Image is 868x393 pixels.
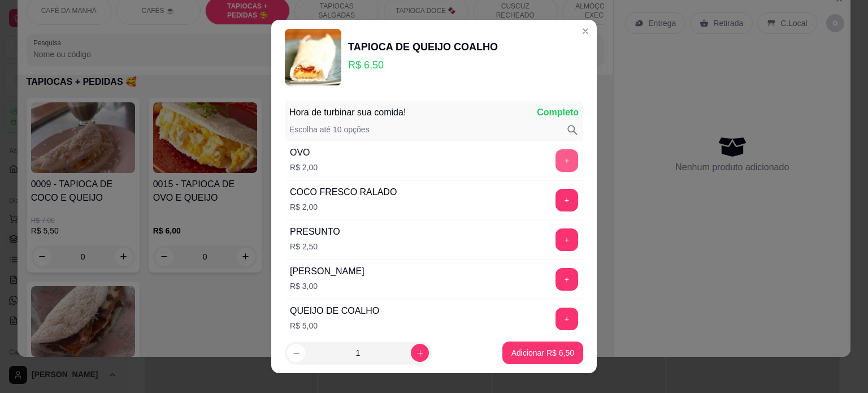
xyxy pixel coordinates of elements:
p: R$ 2,00 [290,162,318,173]
p: R$ 2,50 [290,241,340,252]
button: add [555,228,578,251]
p: R$ 5,00 [290,320,379,331]
p: Adicionar R$ 6,50 [511,347,574,359]
p: R$ 2,00 [290,201,397,213]
div: COCO FRESCO RALADO [290,185,397,199]
p: Completo [537,106,579,119]
div: TAPIOCA DE QUEIJO COALHO [348,39,498,55]
p: Hora de turbinar sua comida! [289,106,406,119]
button: decrease-product-quantity [287,344,305,362]
button: add [555,308,578,330]
div: PRESUNTO [290,225,340,239]
button: Close [576,22,594,40]
div: [PERSON_NAME] [290,265,364,278]
img: product-image [285,29,341,85]
button: add [555,268,578,291]
p: R$ 6,50 [348,57,498,73]
button: increase-product-quantity [411,344,429,362]
p: R$ 3,00 [290,280,364,292]
button: add [555,149,578,172]
div: QUEIJO DE COALHO [290,304,379,318]
button: Adicionar R$ 6,50 [502,342,583,364]
button: add [555,189,578,211]
div: OVO [290,146,318,159]
p: Escolha até 10 opções [289,124,370,136]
